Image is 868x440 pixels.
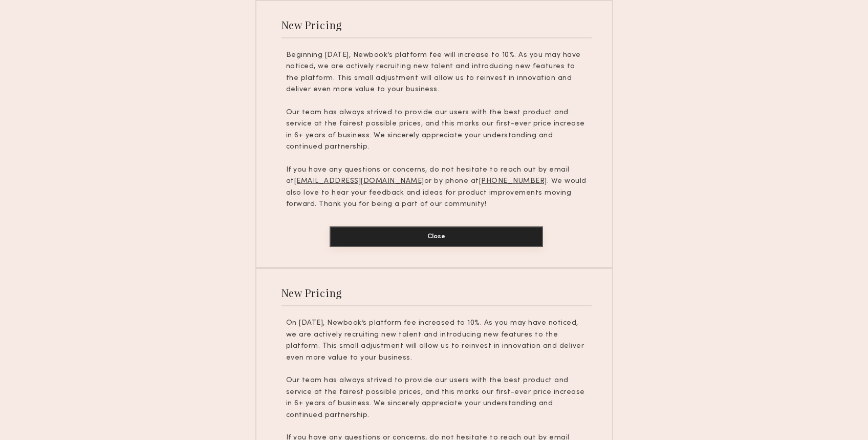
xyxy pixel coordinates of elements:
[281,286,342,300] div: New Pricing
[281,18,342,32] div: New Pricing
[286,50,587,96] p: Beginning [DATE], Newbook’s platform fee will increase to 10%. As you may have noticed, we are ac...
[294,178,424,184] u: [EMAIL_ADDRESS][DOMAIN_NAME]
[330,226,543,247] button: Close
[479,178,547,184] u: [PHONE_NUMBER]
[286,375,587,421] p: Our team has always strived to provide our users with the best product and service at the fairest...
[286,318,587,364] p: On [DATE], Newbook’s platform fee increased to 10%. As you may have noticed, we are actively recr...
[286,164,587,211] p: If you have any questions or concerns, do not hesitate to reach out by email at or by phone at . ...
[286,107,587,153] p: Our team has always strived to provide our users with the best product and service at the fairest...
